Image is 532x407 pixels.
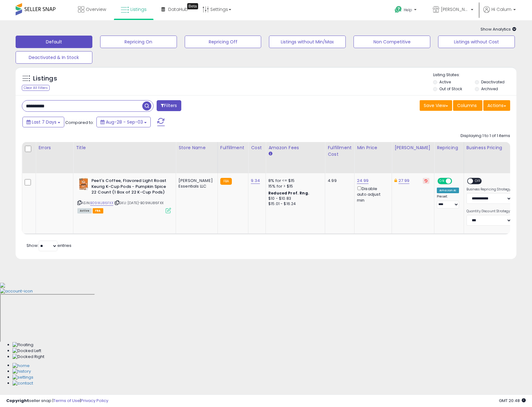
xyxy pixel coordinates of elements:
i: Get Help [394,6,402,13]
a: 27.99 [398,178,409,184]
label: Out of Stock [439,86,462,91]
button: Non Competitive [354,36,430,48]
button: Repricing On [100,36,177,48]
span: [PERSON_NAME] Essentials LLC [441,6,469,12]
button: Save View [420,100,452,111]
div: Store Name [178,145,215,151]
div: 4.99 [328,178,349,184]
img: Home [12,363,30,369]
img: History [12,369,31,375]
div: Preset: [437,194,459,208]
div: [PERSON_NAME] Essentials LLC [178,178,213,189]
div: Min Price [357,145,389,151]
b: Peet's Coffee, Flavored Light Roast Keurig K-Cup Pods - Pumpkin Spice 22 Count (1 Box of 22 K-Cup... [91,178,167,197]
img: 41xeSyL2OEL._SL40_.jpg [77,178,90,190]
button: Listings without Min/Max [269,36,346,48]
div: ASIN: [77,178,171,213]
button: Actions [483,100,510,111]
div: Amazon Fees [268,145,322,151]
span: OFF [473,179,483,184]
div: 15% for > $15 [268,184,320,189]
span: DataHub [168,6,188,12]
p: Listing States: [433,72,516,78]
span: Overview [86,6,106,12]
div: Amazon AI [437,188,459,193]
span: ON [438,179,446,184]
span: Listings [130,6,147,12]
small: Amazon Fees. [268,151,272,157]
a: 9.34 [251,178,260,184]
small: FBA [220,178,232,185]
div: Tooltip anchor [187,3,198,9]
label: Quantity Discount Strategy: [466,209,512,213]
img: Contact [12,380,33,386]
button: Filters [157,100,181,111]
span: Aug-28 - Sep-03 [106,119,143,125]
span: Columns [457,102,477,109]
a: Help [390,1,423,20]
button: Default [16,36,92,48]
button: Aug-28 - Sep-03 [96,117,151,127]
img: Docked Right [12,354,44,360]
span: Show Analytics [481,26,516,32]
div: Errors [38,145,71,151]
div: Displaying 1 to 1 of 1 items [461,133,510,139]
span: OFF [451,179,461,184]
div: Repricing [437,145,461,151]
b: Reduced Prof. Rng. [268,190,309,196]
button: Listings without Cost [438,36,515,48]
button: Columns [453,100,482,111]
span: Hi Calum [491,6,511,12]
div: Title [76,145,173,151]
label: Archived [481,86,498,91]
span: | SKU: [DATE]-B09WJ86FXX [114,200,164,205]
button: Deactivated & In Stock [16,51,92,64]
span: Help [404,7,412,12]
div: Fulfillment [220,145,246,151]
div: Fulfillment Cost [328,145,352,158]
label: Business Repricing Strategy: [466,187,512,192]
div: Business Pricing [466,145,530,151]
span: Last 7 Days [32,119,56,125]
a: 24.99 [357,178,368,184]
div: 8% for <= $15 [268,178,320,184]
button: Repricing Off [185,36,261,48]
img: Floating [12,342,33,348]
div: Cost [251,145,263,151]
span: All listings currently available for purchase on Amazon [77,208,92,213]
img: Settings [12,375,33,380]
span: Show: entries [27,243,71,248]
label: Active [439,79,451,85]
div: $10 - $10.83 [268,196,320,201]
label: Deactivated [481,79,505,85]
div: $15.01 - $16.24 [268,201,320,207]
div: Disable auto adjust min [357,185,387,203]
a: B09WJ86FXX [90,200,113,206]
span: FBA [93,208,103,213]
span: Compared to: [65,120,94,125]
a: Hi Calum [483,6,516,20]
img: Docked Left [12,348,41,354]
h5: Listings [33,74,57,83]
button: Last 7 Days [22,117,64,127]
div: Clear All Filters [22,85,50,91]
div: [PERSON_NAME] [394,145,432,151]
